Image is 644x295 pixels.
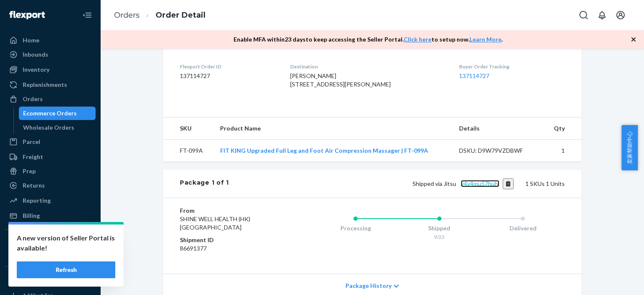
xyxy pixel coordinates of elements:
a: Orders [114,10,140,20]
div: Parcel [23,138,40,146]
dt: Shipment ID [180,236,280,244]
span: SHINE WELL HEALTH (HK) [GEOGRAPHIC_DATA] [180,215,250,231]
a: Prep [5,164,96,178]
div: Inventory [23,65,49,74]
div: Ecommerce Orders [23,109,77,117]
div: Package 1 of 1 [180,178,229,189]
button: Refresh [17,261,115,278]
span: [PERSON_NAME] [STREET_ADDRESS][PERSON_NAME] [290,72,391,88]
ol: breadcrumbs [107,3,212,28]
div: Processing [314,224,397,232]
a: Inbounds [5,48,96,61]
td: FT-099A [163,140,213,162]
div: Shipped [397,224,481,232]
div: Billing [23,211,40,220]
a: Inventory [5,63,96,76]
div: Delivered [481,224,565,232]
th: Product Name [213,117,452,140]
dt: Buyer Order Tracking [459,63,565,70]
a: Home [5,34,96,47]
a: Add Integration [5,253,96,263]
a: FIT KING Upgraded Full Leg and Foot Air Compression Massager | FT-099A [220,147,428,154]
button: Open account menu [612,7,629,23]
div: Replenishments [23,81,67,89]
div: Freight [23,153,43,161]
a: Reporting [5,194,96,207]
p: A new version of Seller Portal is available! [17,233,115,253]
a: Billing [5,209,96,222]
div: DSKU: D9W79VZDBWF [459,146,538,155]
button: Open Search Box [575,7,592,23]
div: Reporting [23,196,51,205]
dt: Flexport Order ID [180,63,277,70]
td: 1 [544,140,582,162]
p: Enable MFA within 23 days to keep accessing the Seller Portal. to setup now. . [234,35,503,44]
button: Copy tracking number [503,178,514,189]
div: Orders [23,95,43,103]
button: Integrations [5,236,96,250]
img: Flexport logo [9,11,45,19]
dd: 137114727 [180,72,277,80]
div: 1 SKUs 1 Units [229,178,565,189]
div: Inbounds [23,50,48,59]
a: 137114727 [459,72,489,79]
th: Details [452,117,545,140]
a: Ecommerce Orders [19,107,96,120]
a: Freight [5,150,96,164]
th: Qty [544,117,582,140]
div: Wholesale Orders [23,123,74,132]
button: 卖家帮助中心 [621,125,638,170]
a: Order Detail [156,10,205,20]
a: Wholesale Orders [19,121,96,134]
button: Open notifications [594,7,610,23]
div: Returns [23,181,45,190]
a: Orders [5,92,96,106]
dt: Destination [290,63,446,70]
dt: From [180,206,280,215]
div: Prep [23,167,36,175]
button: Close Navigation [79,7,96,23]
span: Package History [345,282,392,290]
span: Shipped via Jitsu [413,180,514,187]
a: Click here [404,36,431,43]
dd: 86691377 [180,244,280,253]
a: Replenishments [5,78,96,91]
div: 9/23 [397,233,481,240]
a: Learn More [470,36,501,43]
a: Returns [5,179,96,192]
div: Home [23,36,39,44]
a: Parcel [5,135,96,149]
button: Fast Tags [5,274,96,287]
a: y4v4mu57huhj [461,180,499,187]
th: SKU [163,117,213,140]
